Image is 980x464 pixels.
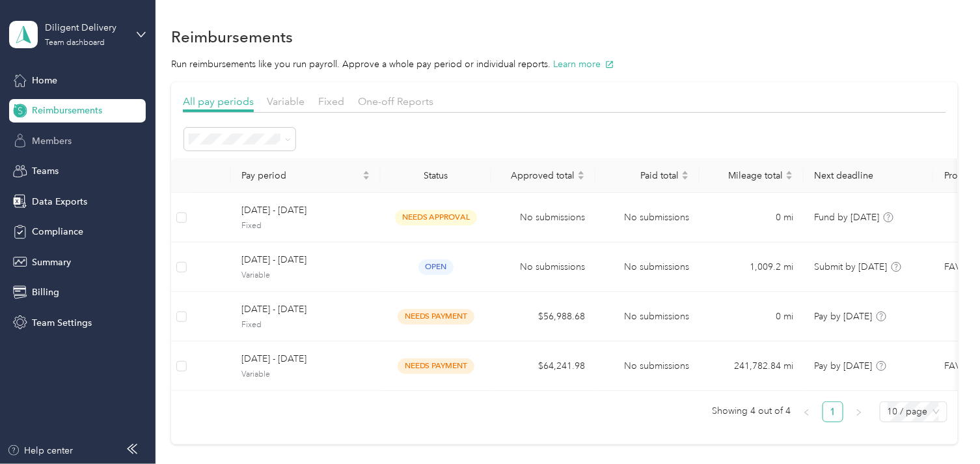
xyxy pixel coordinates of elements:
[814,212,879,223] span: Fund by [DATE]
[880,401,947,422] div: Page Size
[7,444,74,457] button: Help center
[32,104,102,117] span: Reimbursements
[241,319,370,331] span: Fixed
[418,259,454,274] span: open
[681,174,689,182] span: caret-down
[823,401,843,422] li: 1
[45,39,105,47] div: Team dashboard
[183,95,254,108] span: All pay periods
[595,292,700,341] td: No submissions
[710,170,783,181] span: Mileage total
[398,309,474,324] span: needs payment
[577,169,585,177] span: caret-up
[595,158,700,193] th: Paid total
[814,360,872,371] span: Pay by [DATE]
[171,57,957,71] p: Run reimbursements like you run payroll. Approve a whole pay period or individual reports.
[241,369,370,381] span: Variable
[907,391,980,464] iframe: Everlance-gr Chat Button Frame
[577,174,585,182] span: caret-down
[804,158,934,193] th: Next deadline
[700,242,804,292] td: 1,009.2 mi
[241,170,360,181] span: Pay period
[796,401,817,422] li: Previous Page
[796,401,817,422] button: left
[32,164,59,178] span: Teams
[595,193,700,242] td: No submissions
[491,193,595,242] td: No submissions
[785,174,793,182] span: caret-down
[849,401,869,422] li: Next Page
[700,158,804,193] th: Mileage total
[849,401,869,422] button: right
[855,409,863,416] span: right
[395,210,477,225] span: needs approval
[362,169,370,177] span: caret-up
[32,74,57,87] span: Home
[553,57,614,71] button: Learn more
[32,225,83,239] span: Compliance
[681,169,689,177] span: caret-up
[241,220,370,232] span: Fixed
[45,21,126,35] div: Diligent Delivery
[32,195,87,209] span: Data Exports
[700,341,804,391] td: 241,782.84 mi
[32,255,71,269] span: Summary
[241,203,370,218] span: [DATE] - [DATE]
[32,316,92,330] span: Team Settings
[502,170,575,181] span: Approved total
[241,352,370,366] span: [DATE] - [DATE]
[267,95,305,108] span: Variable
[595,242,700,292] td: No submissions
[32,134,72,148] span: Members
[362,174,370,182] span: caret-down
[241,302,370,317] span: [DATE] - [DATE]
[814,311,872,322] span: Pay by [DATE]
[823,402,843,422] a: 1
[491,242,595,292] td: No submissions
[398,358,474,373] span: needs payment
[803,409,811,416] span: left
[241,253,370,267] span: [DATE] - [DATE]
[888,402,940,422] span: 10 / page
[319,95,345,108] span: Fixed
[491,341,595,391] td: $64,241.98
[606,170,679,181] span: Paid total
[700,193,804,242] td: 0 mi
[814,261,887,272] span: Submit by [DATE]
[231,158,381,193] th: Pay period
[241,270,370,282] span: Variable
[359,95,434,108] span: One-off Reports
[595,341,700,391] td: No submissions
[785,169,793,177] span: caret-up
[713,401,791,421] span: Showing 4 out of 4
[171,30,293,44] h1: Reimbursements
[491,158,595,193] th: Approved total
[700,292,804,341] td: 0 mi
[32,285,59,299] span: Billing
[491,292,595,341] td: $56,988.68
[391,170,481,181] div: Status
